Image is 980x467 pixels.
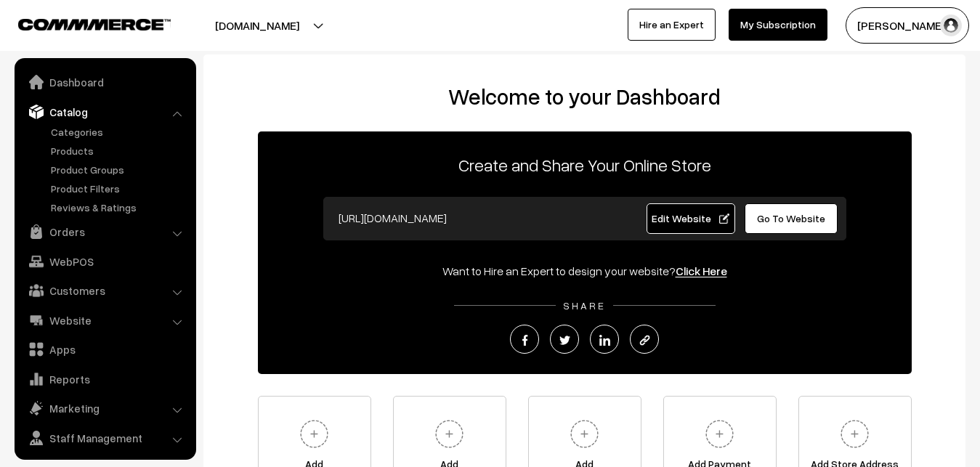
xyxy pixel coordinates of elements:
[647,203,735,234] a: Edit Website
[18,425,191,451] a: Staff Management
[18,219,191,245] a: Orders
[18,395,191,421] a: Marketing
[757,212,825,224] span: Go To Website
[18,307,191,333] a: Website
[18,99,191,125] a: Catalog
[294,414,334,454] img: plus.svg
[700,414,740,454] img: plus.svg
[846,7,969,44] button: [PERSON_NAME]
[258,262,912,280] div: Want to Hire an Expert to design your website?
[18,248,191,275] a: WebPOS
[218,84,951,110] h2: Welcome to your Dashboard
[835,414,875,454] img: plus.svg
[652,212,729,224] span: Edit Website
[258,152,912,178] p: Create and Share Your Online Store
[47,124,191,139] a: Categories
[18,336,191,362] a: Apps
[164,7,350,44] button: [DOMAIN_NAME]
[18,19,171,30] img: COMMMERCE
[18,69,191,95] a: Dashboard
[18,277,191,304] a: Customers
[47,143,191,158] a: Products
[676,264,727,278] a: Click Here
[47,181,191,196] a: Product Filters
[47,200,191,215] a: Reviews & Ratings
[18,15,145,32] a: COMMMERCE
[729,9,827,41] a: My Subscription
[745,203,838,234] a: Go To Website
[18,366,191,392] a: Reports
[940,15,962,36] img: user
[429,414,469,454] img: plus.svg
[564,414,604,454] img: plus.svg
[628,9,716,41] a: Hire an Expert
[47,162,191,177] a: Product Groups
[556,299,613,312] span: SHARE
